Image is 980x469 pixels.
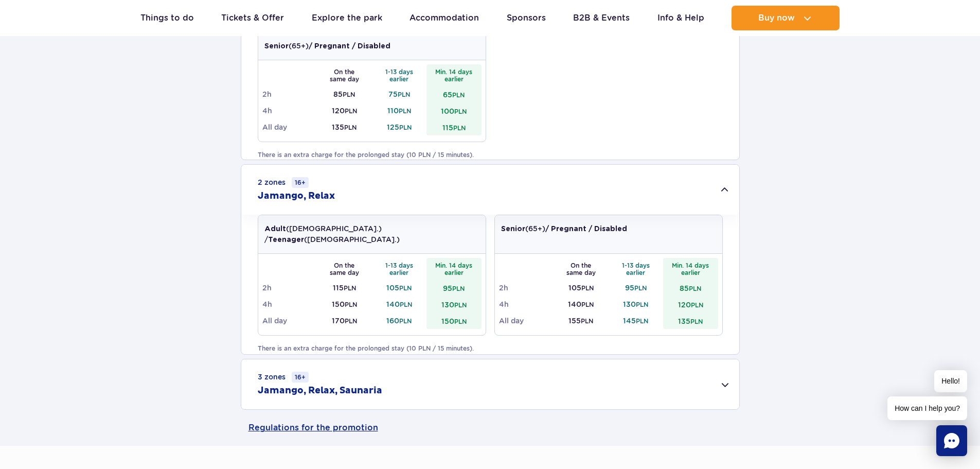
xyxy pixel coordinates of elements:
[758,13,795,23] span: Buy now
[398,91,410,98] small: PLN
[507,6,546,30] a: Sponsors
[581,317,593,325] small: PLN
[499,296,554,312] td: 4h
[258,372,309,383] small: 3 zones
[452,91,465,99] small: PLN
[426,258,482,280] th: Min. 14 days earlier
[545,225,627,233] strong: / Pregnant / Disabled
[344,124,357,131] small: PLN
[454,301,467,309] small: PLN
[264,41,390,51] p: (65+)
[936,425,967,456] div: Chat
[426,119,482,135] td: 115
[221,6,284,30] a: Tickets & Offer
[663,312,718,329] td: 135
[399,124,412,131] small: PLN
[426,312,482,329] td: 150
[454,108,467,115] small: PLN
[262,86,317,102] td: 2h
[317,312,372,329] td: 170
[501,225,525,233] strong: Senior
[454,318,467,325] small: PLN
[554,280,609,296] td: 105
[372,296,427,312] td: 140
[636,301,648,308] small: PLN
[399,284,412,292] small: PLN
[312,6,382,30] a: Explore the park
[399,317,412,325] small: PLN
[317,119,372,135] td: 135
[258,150,723,160] p: There is an extra charge for the prolonged stay (10 PLN / 15 minutes).
[372,64,427,86] th: 1-13 days earlier
[663,258,718,280] th: Min. 14 days earlier
[573,6,630,30] a: B2B & Events
[554,258,609,280] th: On the same day
[609,258,664,280] th: 1-13 days earlier
[409,6,479,30] a: Accommodation
[292,177,309,188] small: 16+
[262,119,317,135] td: All day
[581,301,594,308] small: PLN
[264,225,286,233] strong: Adult
[453,124,466,132] small: PLN
[344,284,356,292] small: PLN
[554,312,609,329] td: 155
[426,280,482,296] td: 95
[399,107,411,115] small: PLN
[609,312,664,329] td: 145
[317,64,372,86] th: On the same day
[262,296,317,312] td: 4h
[636,317,648,325] small: PLN
[264,223,479,245] p: ([DEMOGRAPHIC_DATA].) / ([DEMOGRAPHIC_DATA].)
[317,258,372,280] th: On the same day
[345,107,357,115] small: PLN
[426,86,482,102] td: 65
[317,296,372,312] td: 150
[258,190,335,202] h2: Jamango, Relax
[657,6,704,30] a: Info & Help
[663,296,718,312] td: 120
[343,91,355,98] small: PLN
[317,86,372,102] td: 85
[887,396,967,420] span: How can I help you?
[554,296,609,312] td: 140
[691,301,703,309] small: PLN
[248,410,732,446] a: Regulations for the promotion
[309,43,390,50] strong: / Pregnant / Disabled
[258,177,309,188] small: 2 zones
[262,312,317,329] td: All day
[634,284,647,292] small: PLN
[690,318,703,325] small: PLN
[372,119,427,135] td: 125
[268,236,304,244] strong: Teenager
[372,258,427,280] th: 1-13 days earlier
[689,285,701,292] small: PLN
[345,301,357,308] small: PLN
[426,64,482,86] th: Min. 14 days earlier
[581,284,594,292] small: PLN
[262,102,317,119] td: 4h
[372,312,427,329] td: 160
[501,223,627,234] p: (65+)
[372,102,427,119] td: 110
[317,102,372,119] td: 120
[609,296,664,312] td: 130
[934,370,967,392] span: Hello!
[426,102,482,119] td: 100
[663,280,718,296] td: 85
[262,280,317,296] td: 2h
[609,280,664,296] td: 95
[372,86,427,102] td: 75
[317,280,372,296] td: 115
[452,285,465,292] small: PLN
[258,344,723,353] p: There is an extra charge for the prolonged stay (10 PLN / 15 minutes).
[345,317,357,325] small: PLN
[258,385,382,397] h2: Jamango, Relax, Saunaria
[499,312,554,329] td: All day
[499,280,554,296] td: 2h
[292,372,309,383] small: 16+
[732,6,840,30] button: Buy now
[264,43,289,50] strong: Senior
[140,6,194,30] a: Things to do
[400,301,412,308] small: PLN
